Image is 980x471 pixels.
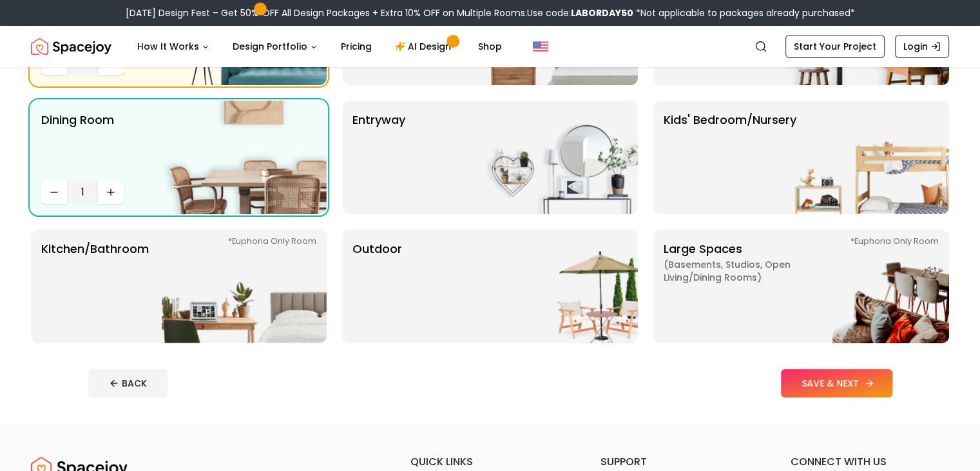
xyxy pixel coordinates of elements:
a: Spacejoy [31,34,111,59]
span: Use code: [527,6,633,19]
h6: quick links [410,454,570,470]
b: LABORDAY50 [571,6,633,19]
p: Kitchen/Bathroom [41,240,149,333]
button: Decrease quantity [41,181,67,204]
button: How It Works [127,34,220,59]
img: Outdoor [473,230,638,343]
img: Dining Room [162,101,327,214]
img: entryway [473,101,638,214]
img: Spacejoy Logo [31,34,111,59]
nav: Main [127,34,512,59]
span: ( Basements, Studios, Open living/dining rooms ) [664,258,825,284]
p: Dining Room [41,111,114,175]
p: Kids' Bedroom/Nursery [664,111,796,204]
img: United States [533,39,548,54]
h6: support [600,454,760,470]
a: Pricing [331,34,382,59]
a: Start Your Project [785,35,885,58]
img: Kitchen/Bathroom *Euphoria Only [162,230,327,343]
button: Design Portfolio [222,34,328,59]
a: AI Design [385,34,465,59]
div: [DATE] Design Fest – Get 50% OFF All Design Packages + Extra 10% OFF on Multiple Rooms. [126,6,855,19]
p: entryway [352,111,405,204]
nav: Global [31,26,949,67]
p: Large Spaces [664,240,825,333]
button: BACK [88,369,168,397]
img: Large Spaces *Euphoria Only [784,230,949,343]
img: Kids' Bedroom/Nursery [784,101,949,214]
h6: connect with us [790,454,949,470]
a: Login [895,35,949,58]
button: Increase quantity [98,181,124,204]
span: *Not applicable to packages already purchased* [633,6,855,19]
a: Shop [468,34,512,59]
button: SAVE & NEXT [781,369,892,397]
span: 1 [72,185,93,200]
p: Outdoor [352,240,402,333]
